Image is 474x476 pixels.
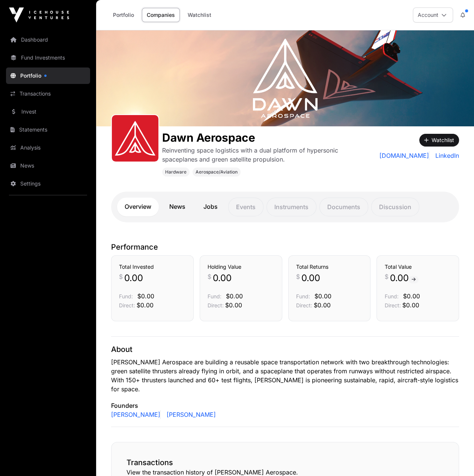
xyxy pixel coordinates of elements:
[96,30,474,126] img: Dawn Aerospace
[183,8,216,22] a: Watchlist
[436,440,474,476] iframe: Chat Widget
[6,85,90,102] a: Transactions
[162,198,193,216] a: News
[213,272,232,284] span: 0.00
[119,293,133,299] span: Fund:
[6,31,90,48] a: Dashboard
[6,175,90,192] a: Settings
[111,410,161,419] a: [PERSON_NAME]
[9,7,69,22] img: Icehouse Ventures Logo
[296,263,363,271] h3: Total Returns
[162,146,372,164] p: Reinventing space logistics with a dual platform of hypersonic spaceplanes and green satellite pr...
[119,263,186,271] h3: Total Invested
[108,8,139,22] a: Portfolio
[142,8,180,22] a: Companies
[403,292,420,300] span: $0.00
[196,169,238,175] span: Aerospace/Aviation
[137,292,154,300] span: $0.00
[208,263,274,271] h3: Holding Value
[117,198,159,216] a: Overview
[266,198,316,216] p: Instruments
[301,272,320,284] span: 0.00
[208,293,221,299] span: Fund:
[314,292,331,300] span: $0.00
[319,198,368,216] p: Documents
[419,134,459,147] button: Watchlist
[384,263,451,271] h3: Total Value
[296,293,310,299] span: Fund:
[390,272,418,284] span: 0.00
[413,7,453,22] button: Account
[111,358,459,394] p: [PERSON_NAME] Aerospace are building a reusable space transportation network with two breakthroug...
[111,242,459,252] p: Performance
[402,301,419,309] span: $0.00
[6,157,90,174] a: News
[379,151,429,160] a: [DOMAIN_NAME]
[371,198,419,216] p: Discussion
[119,302,135,308] span: Direct:
[384,302,400,308] span: Direct:
[126,457,444,468] h2: Transactions
[208,272,211,281] span: $
[6,49,90,66] a: Fund Investments
[228,198,263,216] p: Events
[6,67,90,84] a: Portfolio
[117,198,453,216] nav: Tabs
[6,103,90,120] a: Invest
[296,302,312,308] span: Direct:
[196,198,225,216] a: Jobs
[384,272,388,281] span: $
[115,118,155,159] img: Dawn-Icon.svg
[165,169,187,175] span: Hardware
[162,131,372,144] h1: Dawn Aerospace
[432,151,459,160] a: LinkedIn
[384,293,398,299] span: Fund:
[111,344,459,355] p: About
[314,301,331,309] span: $0.00
[6,121,90,138] a: Statements
[226,292,243,300] span: $0.00
[296,272,300,281] span: $
[137,301,153,309] span: $0.00
[111,401,459,410] p: Founders
[225,301,242,309] span: $0.00
[164,410,216,419] a: [PERSON_NAME]
[6,139,90,156] a: Analysis
[208,302,224,308] span: Direct:
[119,272,123,281] span: $
[124,272,143,284] span: 0.00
